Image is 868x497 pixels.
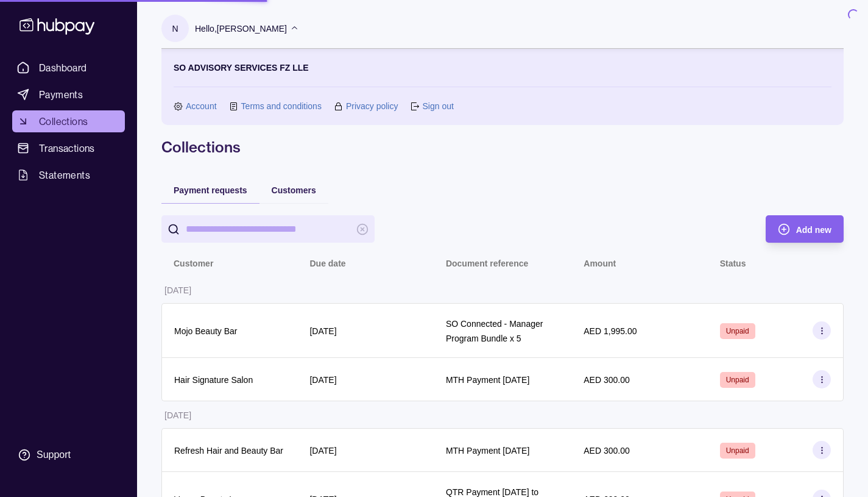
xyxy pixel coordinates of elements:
[164,285,191,295] p: [DATE]
[12,137,125,159] a: Transactions
[446,259,528,268] p: Document reference
[584,326,637,336] p: AED 1,995.00
[174,326,238,336] p: Mojo Beauty Bar
[12,164,125,186] a: Statements
[172,22,178,35] p: N
[12,57,125,79] a: Dashboard
[161,137,844,157] h1: Collections
[309,326,336,336] p: [DATE]
[720,259,746,268] p: Status
[584,259,616,268] p: Amount
[174,446,283,456] p: Refresh Hair and Beauty Bar
[309,259,345,268] p: Due date
[241,99,322,113] a: Terms and conditions
[584,446,630,456] p: AED 300.00
[39,87,83,102] span: Payments
[346,99,398,113] a: Privacy policy
[39,168,90,182] span: Statements
[39,60,87,75] span: Dashboard
[446,319,543,343] p: SO Connected - Manager Program Bundle x 5
[766,215,844,243] button: Add new
[796,225,831,235] span: Add new
[195,22,287,35] p: Hello, [PERSON_NAME]
[39,141,95,156] span: Transactions
[272,185,316,195] span: Customers
[726,327,749,335] span: Unpaid
[164,410,191,420] p: [DATE]
[174,375,253,385] p: Hair Signature Salon
[174,259,213,268] p: Customer
[12,84,125,105] a: Payments
[309,375,336,385] p: [DATE]
[446,446,529,456] p: MTH Payment [DATE]
[37,448,71,462] div: Support
[446,375,529,385] p: MTH Payment [DATE]
[186,99,217,113] a: Account
[12,442,125,468] a: Support
[174,61,309,74] p: SO ADVISORY SERVICES FZ LLE
[584,375,630,385] p: AED 300.00
[186,215,350,243] input: search
[726,446,749,455] span: Unpaid
[309,446,336,456] p: [DATE]
[726,376,749,384] span: Unpaid
[12,110,125,132] a: Collections
[174,185,247,195] span: Payment requests
[422,99,453,113] a: Sign out
[39,114,88,129] span: Collections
